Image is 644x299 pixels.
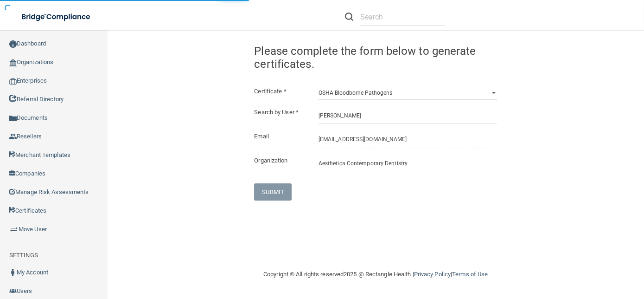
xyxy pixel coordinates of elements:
[598,235,633,270] iframe: Drift Widget Chat Controller
[247,86,311,97] label: Certificate *
[452,271,488,278] a: Terms of Use
[9,287,17,295] img: icon-users.e205127d.png
[9,250,38,261] label: SETTINGS
[360,8,445,26] input: Search
[9,133,17,140] img: ic_reseller.de258add.png
[247,155,311,166] label: Organization
[206,260,545,289] div: Copyright © All rights reserved 2025 @ Rectangle Health | |
[9,59,17,66] img: organization-icon.f8decf85.png
[9,269,17,276] img: ic_user_dark.df1a06c3.png
[414,271,451,278] a: Privacy Policy
[247,107,311,118] label: Search by User *
[254,45,497,71] h4: Please complete the form below to generate certificates.
[254,183,292,201] button: SUBMIT
[319,155,497,172] input: Organization Name
[14,7,99,26] img: bridge_compliance_login_screen.278c3ca4.svg
[247,131,311,142] label: Email
[319,131,497,148] input: Email
[345,13,353,21] img: ic-search.3b580494.png
[319,107,497,124] input: Search by name or email
[9,40,17,48] img: ic_dashboard_dark.d01f4a41.png
[9,78,17,84] img: enterprise.0d942306.png
[9,225,19,234] img: briefcase.64adab9b.png
[9,115,17,122] img: icon-documents.8dae5593.png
